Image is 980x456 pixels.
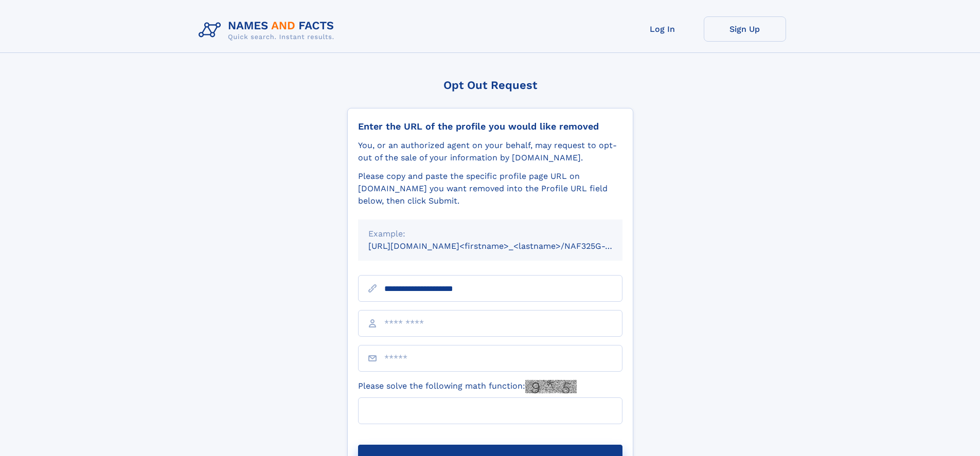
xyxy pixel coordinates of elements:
div: Enter the URL of the profile you would like removed [358,121,622,132]
img: Logo Names and Facts [194,16,343,44]
small: [URL][DOMAIN_NAME]<firstname>_<lastname>/NAF325G-xxxxxxxx [368,241,642,251]
div: Please copy and paste the specific profile page URL on [DOMAIN_NAME] you want removed into the Pr... [358,170,622,207]
div: Example: [368,228,612,240]
a: Log In [621,16,704,42]
a: Sign Up [704,16,786,42]
div: Opt Out Request [347,79,633,92]
div: You, or an authorized agent on your behalf, may request to opt-out of the sale of your informatio... [358,139,622,164]
label: Please solve the following math function: [358,380,577,393]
